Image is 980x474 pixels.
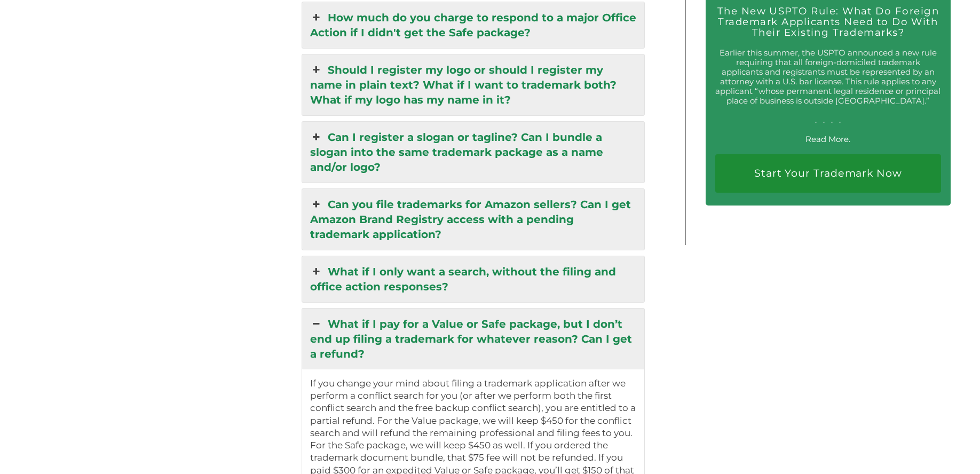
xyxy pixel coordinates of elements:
[302,256,644,302] a: What if I only want a search, without the filing and office action responses?
[302,189,644,250] a: Can you file trademarks for Amazon sellers? Can I get Amazon Brand Registry access with a pending...
[715,48,941,125] p: Earlier this summer, the USPTO announced a new rule requiring that all foreign-domiciled trademar...
[302,309,644,369] a: What if I pay for a Value or Safe package, but I don’t end up filing a trademark for whatever rea...
[715,154,941,193] a: Start Your Trademark Now
[717,5,939,38] a: The New USPTO Rule: What Do Foreign Trademark Applicants Need to Do With Their Existing Trademarks?
[302,2,644,48] a: How much do you charge to respond to a major Office Action if I didn't get the Safe package?
[302,54,644,115] a: Should I register my logo or should I register my name in plain text? What if I want to trademark...
[302,122,644,183] a: Can I register a slogan or tagline? Can I bundle a slogan into the same trademark package as a na...
[805,134,850,144] a: Read More.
